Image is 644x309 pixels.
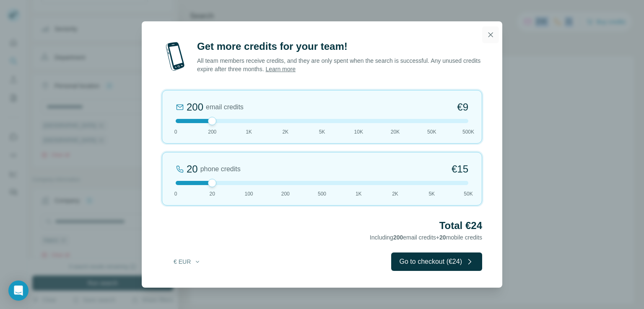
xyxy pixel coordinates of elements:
[246,128,252,136] span: 1K
[206,102,244,112] span: email credits
[281,190,290,198] span: 200
[452,162,468,176] span: €15
[174,128,177,136] span: 0
[162,40,189,73] img: mobile-phone
[391,128,400,136] span: 20K
[208,128,216,136] span: 200
[174,190,177,198] span: 0
[392,190,398,198] span: 2K
[187,100,203,114] div: 200
[427,128,436,136] span: 50K
[462,128,474,136] span: 500K
[197,57,482,73] p: All team members receive credits, and they are only spent when the search is successful. Any unus...
[354,128,363,136] span: 10K
[200,164,241,174] span: phone credits
[391,252,482,271] button: Go to checkout (€24)
[393,234,403,241] span: 200
[428,190,435,198] span: 5K
[168,254,207,269] button: € EUR
[356,190,362,198] span: 1K
[464,190,473,198] span: 50K
[265,66,296,72] a: Learn more
[187,162,198,176] div: 20
[210,190,215,198] span: 20
[162,219,482,232] h2: Total €24
[457,100,468,114] span: €9
[370,234,482,241] span: Including email credits + mobile credits
[8,281,29,301] div: Open Intercom Messenger
[244,190,253,198] span: 100
[282,128,288,136] span: 2K
[439,234,446,241] span: 20
[318,190,326,198] span: 500
[319,128,325,136] span: 5K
